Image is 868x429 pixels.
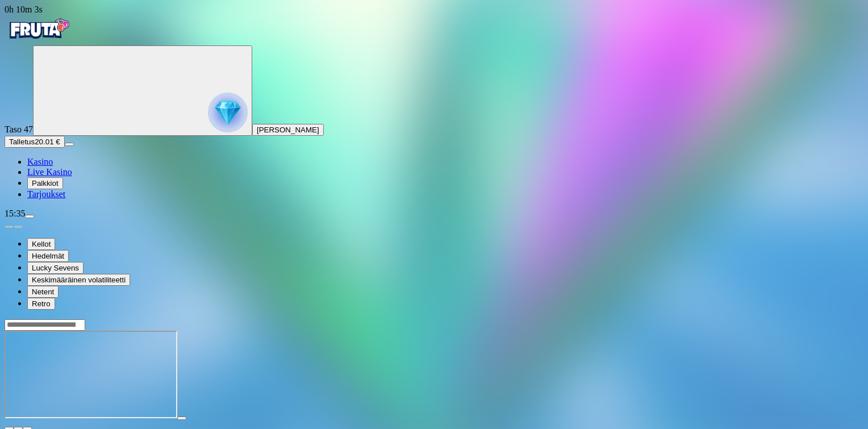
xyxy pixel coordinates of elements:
[14,225,23,228] button: next slide
[27,157,53,166] a: diamond iconKasino
[32,252,64,260] span: Hedelmät
[27,274,130,286] button: Keskimääräinen volatiliteetti
[27,286,59,298] button: Netent
[5,15,73,43] img: Fruta
[32,264,79,272] span: Lucky Sevens
[5,35,73,45] a: Fruta
[177,416,186,420] button: play icon
[32,288,54,296] span: Netent
[5,5,43,14] span: user session time
[27,177,63,189] button: reward iconPalkkiot
[27,262,84,274] button: Lucky Sevens
[208,93,248,132] img: reward progress
[25,215,34,218] button: menu
[27,157,53,166] span: Kasino
[33,45,252,136] button: reward progress
[5,15,863,199] nav: Primary
[27,167,72,177] span: Live Kasino
[27,298,55,310] button: Retro
[9,138,35,146] span: Talletus
[27,167,72,177] a: poker-chip iconLive Kasino
[27,189,65,199] span: Tarjoukset
[27,189,65,199] a: gift-inverted iconTarjoukset
[5,136,65,148] button: Talletusplus icon20.01 €
[5,331,177,418] iframe: Twin Spin
[257,126,319,134] span: [PERSON_NAME]
[32,299,51,308] span: Retro
[27,238,55,250] button: Kellot
[5,209,25,218] span: 15:35
[32,276,126,284] span: Keskimääräinen volatiliteetti
[252,124,324,136] button: [PERSON_NAME]
[5,124,33,134] span: Taso 47
[32,240,51,248] span: Kellot
[65,143,74,146] button: menu
[5,225,14,228] button: prev slide
[35,138,60,146] span: 20.01 €
[5,319,85,331] input: Search
[32,179,59,188] span: Palkkiot
[27,250,69,262] button: Hedelmät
